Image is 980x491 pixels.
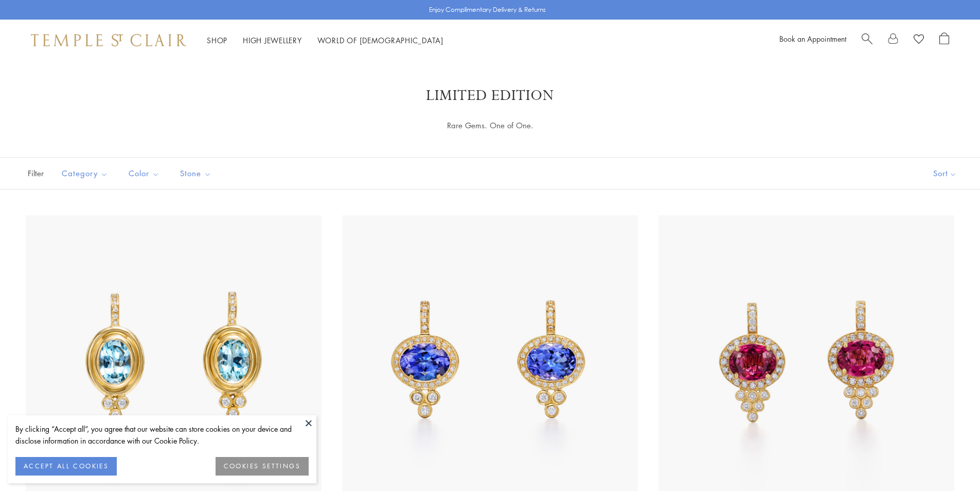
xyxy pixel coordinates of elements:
a: View Wishlist [914,32,924,48]
button: Color [121,162,167,185]
nav: Main navigation [207,34,443,47]
button: Stone [172,162,219,185]
span: Category [57,167,116,180]
a: ShopShop [207,35,227,45]
a: Book an Appointment [779,33,846,44]
a: World of [DEMOGRAPHIC_DATA]World of [DEMOGRAPHIC_DATA] [317,35,443,45]
button: Show sort by [910,158,980,189]
span: Stone [175,167,219,180]
img: Temple St. Clair [31,34,186,46]
div: Rare Gems. One of One. [354,119,627,132]
div: By clicking “Accept all”, you agree that our website can store cookies on your device and disclos... [15,423,309,447]
p: Enjoy Complimentary Delivery & Returns [429,5,546,15]
button: COOKIES SETTINGS [216,457,309,476]
a: Search [862,32,872,48]
a: High JewelleryHigh Jewellery [243,35,302,45]
span: Color [123,167,167,180]
button: Category [54,162,116,185]
a: Open Shopping Bag [939,32,949,48]
button: ACCEPT ALL COOKIES [15,457,117,476]
h1: Limited Edition [41,87,939,105]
